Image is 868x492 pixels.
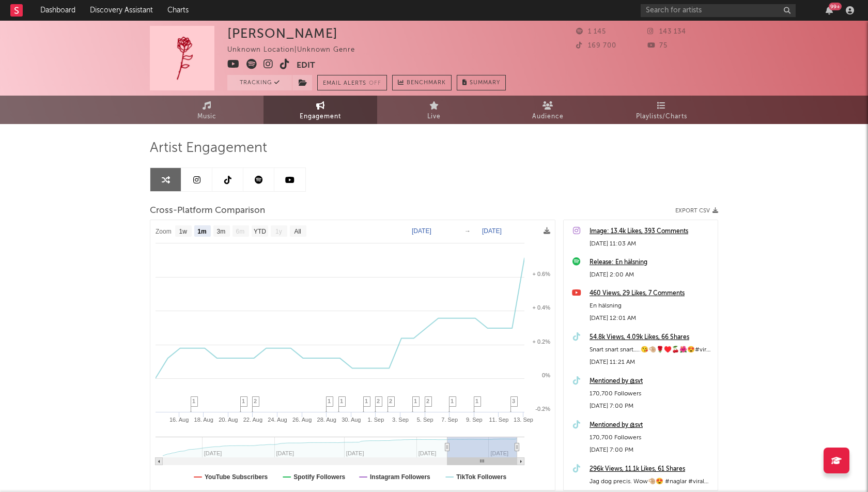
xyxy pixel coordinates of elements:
text: All [294,228,301,235]
a: Image: 13.4k Likes, 393 Comments [590,225,712,238]
text: -0.2% [535,406,550,412]
text: [DATE] [482,227,502,235]
div: Jag dog precis. Wow🤏🏼😍 #naglar #viral #fördig #musik #foryou [590,475,712,488]
span: 1 [328,398,331,404]
text: 20. Aug [219,417,238,423]
text: Instagram Followers [370,473,430,481]
span: 1 145 [576,28,606,35]
a: Audience [491,96,605,124]
text: 13. Sep [514,417,533,423]
text: Zoom [156,228,172,235]
div: 170,700 Followers [590,432,712,444]
button: Email AlertsOff [317,75,387,90]
text: + 0.6% [532,271,550,277]
text: 7. Sep [441,417,458,423]
span: Live [427,111,441,123]
a: Playlists/Charts [605,96,718,124]
div: [DATE] 2:00 AM [590,269,712,281]
button: Export CSV [675,208,718,214]
button: Edit [297,59,315,72]
div: Unknown Location | Unknown Genre [227,44,367,56]
span: Cross-Platform Comparison [150,205,265,217]
a: Engagement [263,96,377,124]
div: 170,700 Followers [590,388,712,400]
button: 99+ [826,6,833,14]
span: 1 [365,398,368,404]
em: Off [369,81,381,86]
text: 0% [542,372,550,378]
a: Live [377,96,491,124]
text: 5. Sep [417,417,433,423]
a: Music [150,96,263,124]
span: 143 134 [647,28,686,35]
text: 24. Aug [268,417,287,423]
span: Summary [470,80,500,86]
text: + 0.2% [532,339,550,345]
span: Artist Engagement [150,142,267,155]
a: Mentioned by @svt [590,375,712,388]
text: 1y [275,228,282,235]
a: 460 Views, 29 Likes, 7 Comments [590,287,712,300]
span: Music [197,111,216,123]
div: [PERSON_NAME] [227,26,338,41]
text: + 0.4% [532,304,550,311]
text: Spotify Followers [293,473,345,481]
text: 26. Aug [292,417,312,423]
div: 99 + [829,3,842,10]
text: YTD [254,228,266,235]
text: 28. Aug [317,417,336,423]
text: TikTok Followers [456,473,506,481]
div: [DATE] 7:00 PM [590,400,712,412]
div: [DATE] 7:00 PM [590,444,712,456]
span: 1 [340,398,343,404]
span: 169 700 [576,42,616,49]
button: Summary [457,75,506,90]
text: 9. Sep [466,417,483,423]
span: 2 [377,398,380,404]
text: 6m [236,228,245,235]
span: Engagement [300,111,341,123]
span: 2 [389,398,392,404]
span: 1 [242,398,245,404]
text: YouTube Subscribers [205,473,268,481]
a: Benchmark [392,75,452,90]
text: [DATE] [412,227,431,235]
div: En hälsning [590,300,712,312]
div: [DATE] 11:03 AM [590,238,712,250]
div: [DATE] 11:21 AM [590,356,712,368]
text: 16. Aug [169,417,189,423]
span: Benchmark [407,77,446,89]
text: 1. Sep [368,417,384,423]
text: → [464,227,471,235]
a: Mentioned by @svt [590,419,712,432]
span: Audience [532,111,564,123]
text: 11. Sep [489,417,508,423]
span: 2 [254,398,257,404]
text: 1m [197,228,206,235]
span: 75 [647,42,668,49]
div: Snart snart snart…..😘🤏🏼🌹♥️🍒🌺😍#viral #fördig #musik #foryou [590,344,712,356]
span: 1 [414,398,417,404]
a: 54.8k Views, 4.09k Likes, 66 Shares [590,331,712,344]
text: 3. Sep [392,417,409,423]
span: 1 [451,398,454,404]
span: 1 [192,398,195,404]
text: 1w [179,228,188,235]
a: Release: En hälsning [590,256,712,269]
span: Playlists/Charts [636,111,687,123]
text: 18. Aug [194,417,213,423]
text: 30. Aug [342,417,361,423]
text: 22. Aug [243,417,262,423]
span: 1 [475,398,478,404]
text: 3m [217,228,226,235]
input: Search for artists [641,4,796,17]
a: 296k Views, 11.1k Likes, 61 Shares [590,463,712,475]
button: Tracking [227,75,292,90]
